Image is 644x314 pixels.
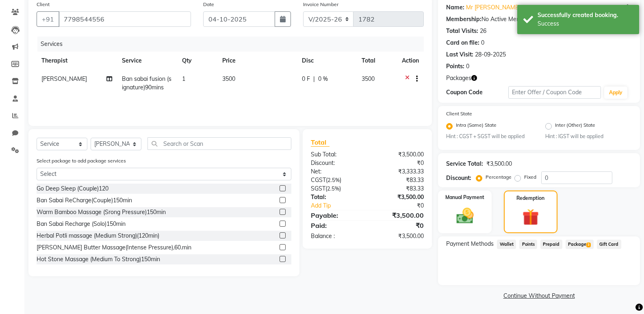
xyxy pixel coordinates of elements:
[37,196,132,205] div: Ban Sabai ReCharge(Couple)150min
[305,159,367,167] div: Discount:
[446,110,472,117] label: Client State
[37,1,50,8] label: Client
[311,185,325,192] span: SGST
[367,159,430,167] div: ₹0
[367,167,430,176] div: ₹3,333.33
[297,52,357,70] th: Disc
[497,240,516,249] span: Wallet
[117,52,177,70] th: Service
[37,243,191,252] div: [PERSON_NAME] Butter Massage(Intense Pressure),60.min
[327,185,339,192] span: 2.5%
[367,150,430,159] div: ₹3,500.00
[367,221,430,230] div: ₹0
[446,88,508,97] div: Coupon Code
[446,74,471,82] span: Packages
[397,52,424,70] th: Action
[519,240,537,249] span: Points
[446,50,473,59] div: Last Visit:
[446,133,533,140] small: Hint : CGST + SGST will be applied
[357,52,397,70] th: Total
[480,27,486,35] div: 26
[486,160,512,168] div: ₹3,500.00
[446,15,632,24] div: No Active Membership
[367,232,430,240] div: ₹3,500.00
[475,50,506,59] div: 28-09-2025
[466,62,469,71] div: 0
[446,240,494,248] span: Payment Methods
[586,243,591,247] span: 3
[41,75,87,82] span: [PERSON_NAME]
[305,184,367,193] div: ( )
[311,176,326,184] span: CGST
[305,150,367,159] div: Sub Total:
[540,240,562,249] span: Prepaid
[466,3,520,12] a: Mr [PERSON_NAME]
[367,210,430,220] div: ₹3,500.00
[182,75,185,82] span: 1
[446,174,471,182] div: Discount:
[445,194,484,201] label: Manual Payment
[302,75,310,83] span: 0 F
[305,201,378,210] a: Add Tip
[555,121,595,131] label: Inter (Other) State
[147,137,291,150] input: Search or Scan
[440,292,638,300] a: Continue Without Payment
[446,3,464,12] div: Name:
[222,75,235,82] span: 3500
[37,255,160,264] div: Hot Stone Massage (Medium To Strong)150min
[378,201,430,210] div: ₹0
[367,184,430,193] div: ₹83.33
[305,176,367,184] div: ( )
[59,11,191,27] input: Search by Name/Mobile/Email/Code
[456,121,497,131] label: Intra (Same) State
[305,232,367,240] div: Balance :
[538,19,633,28] div: Success
[566,240,594,249] span: Package
[446,160,483,168] div: Service Total:
[305,221,367,230] div: Paid:
[367,193,430,201] div: ₹3,500.00
[37,37,430,52] div: Services
[446,27,478,35] div: Total Visits:
[604,87,627,99] button: Apply
[446,15,481,24] div: Membership:
[318,75,328,83] span: 0 %
[311,138,330,147] span: Total
[516,195,544,202] label: Redemption
[305,193,367,201] div: Total:
[446,39,479,47] div: Card on file:
[37,52,117,70] th: Therapist
[303,1,338,8] label: Invoice Number
[37,184,108,193] div: Go Deep Sleep (Couple)120
[481,39,484,47] div: 0
[508,86,601,99] input: Enter Offer / Coupon Code
[37,220,126,228] div: Ban Sabai Recharge (Solo)150min
[545,133,632,140] small: Hint : IGST will be applied
[122,75,171,91] span: Ban sabai fusion (signature)90mins
[486,173,512,181] label: Percentage
[217,52,297,70] th: Price
[362,75,375,82] span: 3500
[524,173,536,181] label: Fixed
[313,75,315,83] span: |
[538,11,633,19] div: Successfully created booking.
[37,157,126,165] label: Select package to add package services
[327,177,340,183] span: 2.5%
[451,206,479,226] img: _cash.svg
[367,176,430,184] div: ₹83.33
[597,240,621,249] span: Gift Card
[37,11,59,27] button: +91
[177,52,217,70] th: Qty
[37,208,166,217] div: Warm Bamboo Massage (Srong Pressure)150min
[305,167,367,176] div: Net:
[203,1,214,8] label: Date
[37,232,159,240] div: Herbal Potli massage (Medium Strong)(120min)
[517,207,544,227] img: _gift.svg
[446,62,464,71] div: Points:
[305,210,367,220] div: Payable:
